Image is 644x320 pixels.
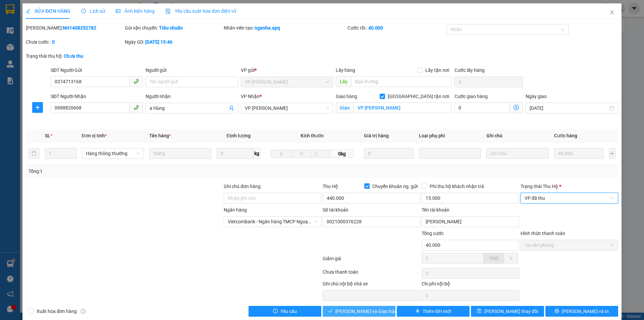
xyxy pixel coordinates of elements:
[224,24,346,32] div: Nhân viên tạo:
[336,67,355,73] span: Lấy hàng
[280,308,297,315] span: Yêu cầu
[525,193,614,203] span: VP đã thu
[291,150,312,158] input: R
[416,129,484,142] th: Loại phụ phí
[271,150,291,158] input: D
[159,25,183,31] b: Tiêu chuẩn
[422,216,519,227] input: Tên tài khoản
[562,308,609,315] span: [PERSON_NAME] và In
[26,24,123,32] div: [PERSON_NAME]:
[19,5,67,27] strong: CHUYỂN PHÁT NHANH AN PHÚ QUÝ
[603,3,622,22] button: Close
[477,309,482,314] span: save
[514,105,519,110] span: dollar-circle
[347,24,445,32] div: Cước rồi :
[397,306,470,317] button: plusThêm ĐH mới
[454,67,485,73] label: Cước lấy hàng
[336,102,354,113] span: Giao
[427,183,487,190] span: Phí thu hộ khách nhận trả
[224,184,261,189] label: Ghi chú đơn hàng
[323,280,420,290] div: Ghi chú nội bộ nhà xe
[454,94,488,99] label: Cước giao hàng
[364,133,389,138] span: Giá trị hàng
[454,77,523,87] input: Cước lấy hàng
[525,240,614,250] span: Tại văn phòng
[354,102,452,113] input: Giao tận nơi
[312,150,330,158] input: C
[241,66,333,74] div: VP gửi
[146,93,238,100] div: Người nhận
[116,8,155,14] span: Ảnh kiện hàng
[489,256,499,261] span: VND
[323,216,420,227] input: Số tài khoản
[81,8,105,14] span: Lịch sử
[609,148,615,159] button: plus
[370,183,420,190] span: Chuyển khoản ng. gửi
[64,53,83,59] b: Chưa thu
[125,38,222,46] div: Ngày GD:
[224,207,247,213] label: Ngân hàng
[351,76,452,87] input: Dọc đường
[484,129,551,142] th: Ghi chú
[16,29,68,51] span: [GEOGRAPHIC_DATA], [GEOGRAPHIC_DATA] ↔ [GEOGRAPHIC_DATA]
[52,39,55,45] b: 0
[322,268,421,280] div: Chưa thanh toán
[241,94,260,99] span: VP Nhận
[51,93,143,100] div: SĐT Người Nhận
[364,148,414,159] input: 0
[63,25,96,31] b: NH1408252782
[26,52,148,60] div: Trạng thái thu hộ:
[228,217,317,227] span: Vietcombank - Ngân hàng TMCP Ngoại Thương Việt Nam
[323,184,338,189] span: Thu Hộ
[415,309,420,314] span: plus
[81,309,86,314] span: info-circle
[454,102,510,113] input: Cước giao hàng
[554,148,604,159] input: 0
[422,207,449,213] label: Tên tài khoản
[301,133,324,138] span: Kích thước
[149,148,211,159] input: VD: Bàn, Ghế
[133,105,139,110] span: phone
[149,133,171,138] span: Tên hàng
[82,133,107,138] span: Đơn vị tính
[554,309,559,314] span: printer
[486,148,548,159] input: Ghi Chú
[26,9,31,13] span: edit
[165,9,171,14] img: icon
[422,231,444,236] span: Tổng cước
[145,39,172,45] b: [DATE] 15:46
[336,76,351,87] span: Lấy
[423,66,452,74] span: Lấy tận nơi
[385,93,452,100] span: [GEOGRAPHIC_DATA] tận nơi
[226,133,250,138] span: Định lượng
[328,309,333,314] span: check
[254,148,260,159] span: kg
[471,306,544,317] button: save[PERSON_NAME] thay đổi
[245,77,329,87] span: VP NGỌC HỒI
[81,9,86,13] span: clock-circle
[423,308,451,315] span: Thêm ĐH mới
[255,25,280,31] b: nganha.apq
[521,183,618,190] div: Trạng thái Thu Hộ
[368,25,383,31] b: 40.000
[29,168,249,175] div: Tổng: 1
[335,308,400,315] span: [PERSON_NAME] và Giao hàng
[33,105,43,110] span: plus
[133,79,139,84] span: phone
[336,94,357,99] span: Giao hàng
[224,193,321,203] input: Ghi chú đơn hàng
[521,231,565,236] label: Hình thức thanh toán
[34,308,79,315] span: Xuất hóa đơn hàng
[545,306,618,317] button: printer[PERSON_NAME] và In
[125,24,222,32] div: Gói vận chuyển:
[323,207,348,213] label: Số tài khoản
[51,66,143,74] div: SĐT Người Gửi
[146,66,238,74] div: Người gửi
[330,150,353,158] span: 0kg
[273,309,278,314] span: exclamation-circle
[249,306,321,317] button: exclamation-circleYêu cầu
[422,280,519,290] div: Chi phí nội bộ
[554,133,577,138] span: Cước hàng
[26,8,70,14] span: SỬA ĐƠN HÀNG
[526,94,547,99] label: Ngày giao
